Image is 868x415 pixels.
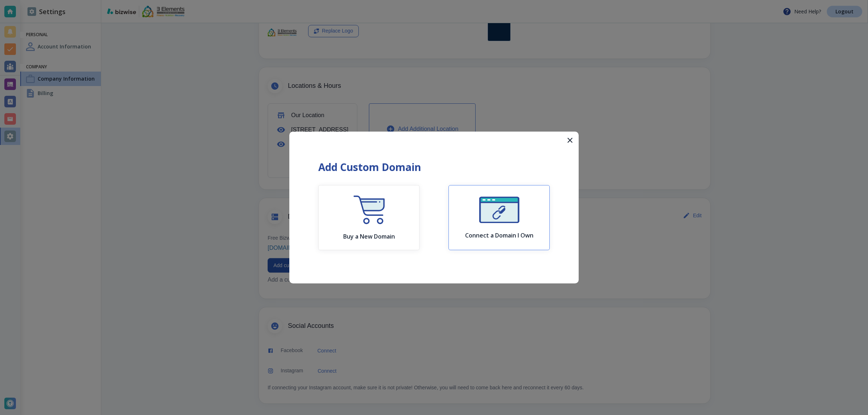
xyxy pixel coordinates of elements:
[318,160,421,174] strong: Add Custom Domain
[353,196,385,224] img: Shopping cart
[479,197,519,223] img: Connect a domain
[343,233,395,240] h6: Buy a New Domain
[465,232,533,239] h6: Connect a Domain I Own
[318,185,420,250] button: Shopping cartBuy a New Domain
[448,185,550,250] button: Connect a domainConnect a Domain I Own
